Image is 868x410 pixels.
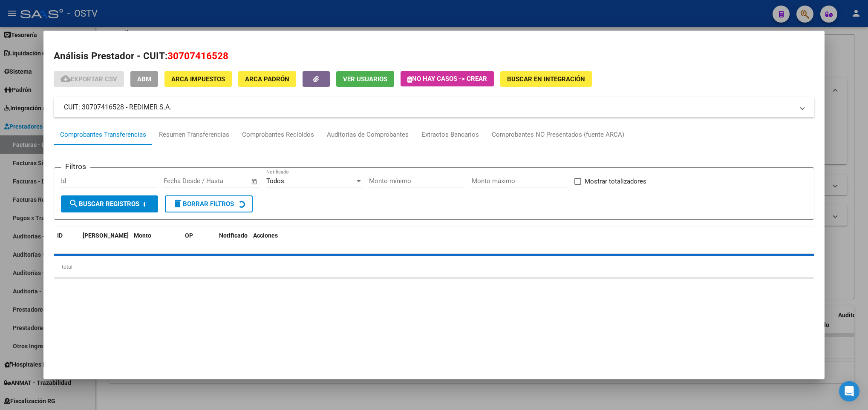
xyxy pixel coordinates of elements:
[130,71,158,87] button: ABM
[79,227,130,255] datatable-header-cell: Fecha T.
[54,71,124,87] button: Exportar CSV
[130,227,182,255] datatable-header-cell: Monto
[585,176,646,186] span: Mostrar totalizadores
[245,75,289,83] span: ARCA Padrón
[182,227,216,255] datatable-header-cell: OP
[401,71,494,86] button: No hay casos -> Crear
[173,200,234,208] span: Borrar Filtros
[57,232,63,239] span: ID
[165,195,253,212] button: Borrar Filtros
[61,74,71,84] mat-icon: cloud_download
[249,177,259,186] button: Open calendar
[171,75,225,83] span: ARCA Impuestos
[327,130,409,140] div: Auditorías de Comprobantes
[64,102,794,112] mat-panel-title: CUIT: 30707416528 - REDIMER S.A.
[69,198,79,209] mat-icon: search
[61,161,90,172] h3: Filtros
[206,177,247,185] input: Fecha fin
[159,130,229,140] div: Resumen Transferencias
[250,227,814,255] datatable-header-cell: Acciones
[253,232,278,239] span: Acciones
[343,75,387,83] span: Ver Usuarios
[173,198,183,209] mat-icon: delete
[421,130,479,140] div: Extractos Bancarios
[167,50,228,61] span: 30707416528
[242,130,314,140] div: Comprobantes Recibidos
[407,75,487,83] span: No hay casos -> Crear
[164,71,232,87] button: ARCA Impuestos
[238,71,296,87] button: ARCA Padrón
[216,227,250,255] datatable-header-cell: Notificado
[839,381,859,401] div: Open Intercom Messenger
[500,71,592,87] button: Buscar en Integración
[54,97,814,118] mat-expansion-panel-header: CUIT: 30707416528 - REDIMER S.A.
[69,200,139,208] span: Buscar Registros
[185,232,193,239] span: OP
[54,256,814,278] div: total
[60,130,146,140] div: Comprobantes Transferencias
[164,177,198,185] input: Fecha inicio
[336,71,394,87] button: Ver Usuarios
[219,232,248,239] span: Notificado
[54,49,814,63] h2: Análisis Prestador - CUIT:
[266,177,284,185] span: Todos
[134,232,151,239] span: Monto
[507,75,585,83] span: Buscar en Integración
[54,227,79,255] datatable-header-cell: ID
[61,195,158,212] button: Buscar Registros
[83,232,129,239] span: [PERSON_NAME]
[492,130,624,140] div: Comprobantes NO Presentados (fuente ARCA)
[61,75,117,83] span: Exportar CSV
[137,75,151,83] span: ABM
